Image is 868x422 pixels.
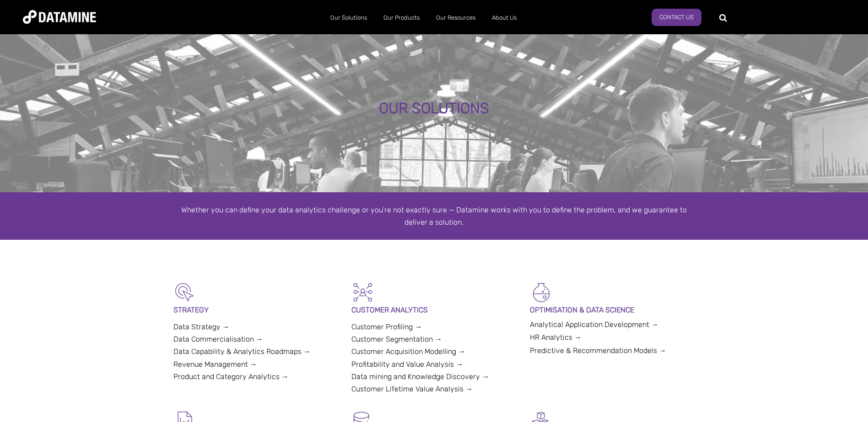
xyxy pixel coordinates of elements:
a: Revenue Management → [173,360,257,369]
img: Optimisation & Data Science [530,281,553,304]
a: Product and Category Analytics → [173,372,289,381]
img: Datamine [23,10,96,24]
a: Data Capability & Analytics Roadmaps → [173,347,311,356]
a: Customer Acquisition Modelling → [351,347,465,356]
img: Customer Analytics [351,281,374,304]
a: Contact us [652,9,701,26]
a: Our Solutions [322,6,375,30]
a: Customer Lifetime Value Analysis → [351,385,473,393]
a: Customer Profiling → [351,322,422,331]
a: Our Products [375,6,428,30]
div: Whether you can define your data analytics challenge or you’re not exactly sure — Datamine works ... [173,204,695,228]
a: Our Resources [428,6,484,30]
p: OPTIMISATION & DATA SCIENCE [530,304,695,316]
p: STRATEGY [173,304,339,316]
a: Profitability and Value Analysis → [351,360,463,369]
a: Customer Segmentation → [351,335,442,343]
p: CUSTOMER ANALYTICS [351,304,517,316]
a: Predictive & Recommendation Models → [530,346,666,355]
div: OUR SOLUTIONS [98,100,769,117]
a: Data Strategy → [173,322,230,331]
a: Data mining and Knowledge Discovery → [351,372,489,381]
a: About Us [484,6,525,30]
a: Data Commercialisation → [173,335,263,343]
img: Strategy-1 [173,281,196,304]
a: HR Analytics → [530,333,582,342]
a: Analytical Application Development → [530,320,658,329]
